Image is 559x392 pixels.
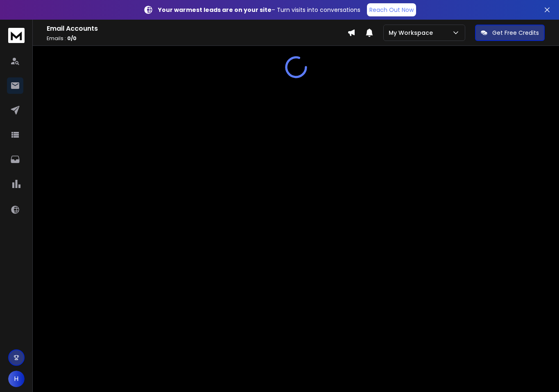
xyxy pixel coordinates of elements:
h1: Email Accounts [47,24,347,34]
p: – Turn visits into conversations [158,6,360,14]
button: H [8,371,25,387]
span: 0 / 0 [67,35,77,42]
p: Reach Out Now [369,6,414,14]
strong: Your warmest leads are on your site [158,6,272,14]
p: My Workspace [389,29,436,37]
button: Get Free Credits [475,25,545,41]
p: Emails : [47,35,347,42]
p: Get Free Credits [492,29,539,37]
a: Reach Out Now [367,3,416,16]
img: logo [8,28,25,43]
